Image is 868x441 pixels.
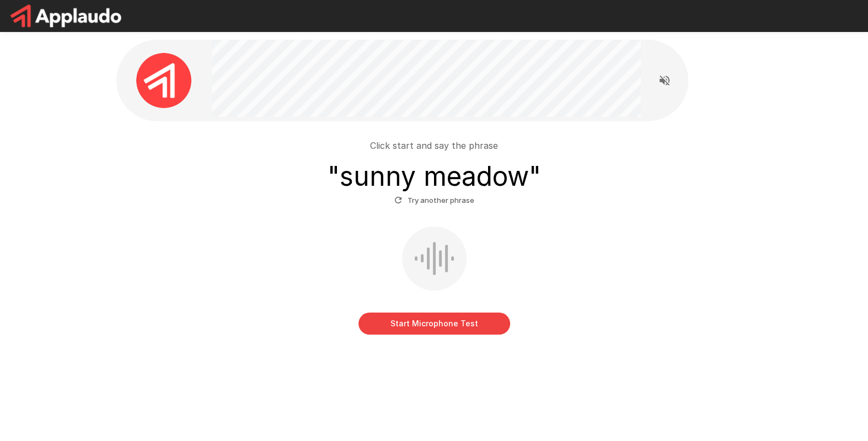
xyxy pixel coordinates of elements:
[136,53,191,108] img: applaudo_avatar.png
[392,192,477,209] button: Try another phrase
[370,139,498,152] p: Click start and say the phrase
[358,313,510,335] button: Start Microphone Test
[653,69,676,92] button: Read questions aloud
[328,161,541,192] h3: " sunny meadow "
